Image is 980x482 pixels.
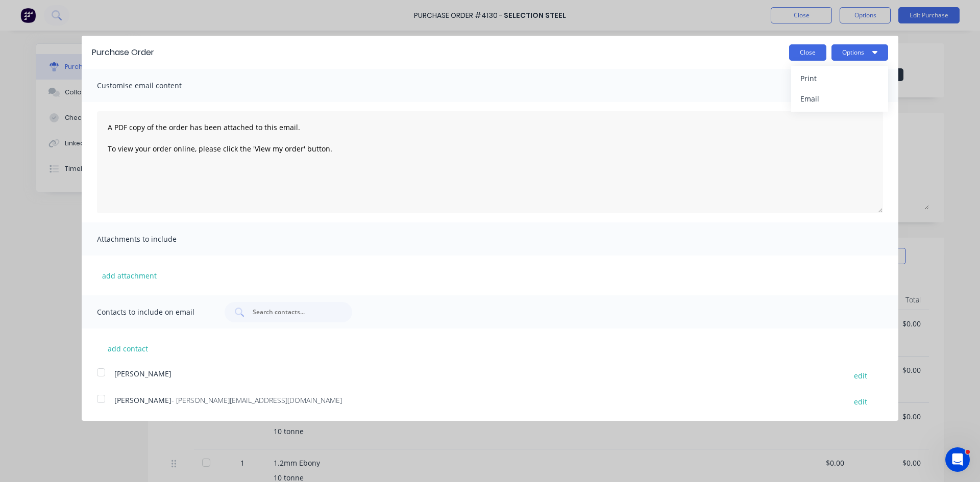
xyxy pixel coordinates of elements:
button: Close [789,44,826,61]
div: Email [800,91,879,106]
iframe: Intercom live chat [945,447,970,472]
span: Attachments to include [97,232,209,246]
button: add attachment [97,268,162,283]
span: Customise email content [97,79,209,93]
input: Search contacts... [252,307,336,317]
span: - [PERSON_NAME][EMAIL_ADDRESS][DOMAIN_NAME] [171,395,342,405]
span: Contacts to include on email [97,305,209,319]
span: [PERSON_NAME] [114,395,171,405]
button: Print [791,68,888,89]
button: add contact [97,341,158,356]
textarea: A PDF copy of the order has been attached to this email. To view your order online, please click ... [97,111,883,213]
div: Purchase Order [92,46,154,59]
div: Print [800,71,879,86]
button: Options [831,44,888,61]
button: edit [848,395,873,409]
button: edit [848,368,873,382]
span: [PERSON_NAME] [114,369,171,378]
button: Email [791,89,888,109]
